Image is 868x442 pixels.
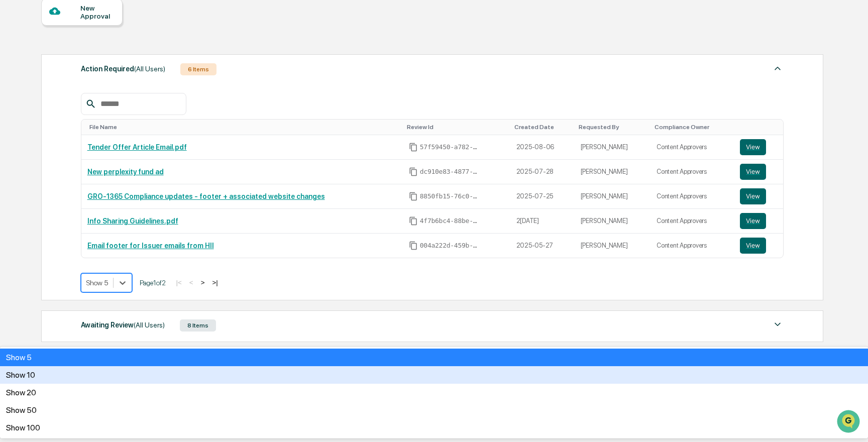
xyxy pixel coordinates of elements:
div: Awaiting Review [81,318,165,331]
div: Action Required [81,62,165,75]
span: 004a222d-459b-435f-b787-6a02d38831b8 [420,242,480,250]
a: Info Sharing Guidelines.pdf [87,217,178,225]
button: View [740,213,766,229]
div: 🖐️ [10,128,18,136]
td: [PERSON_NAME] [575,135,651,160]
a: 🖐️Preclearance [6,123,69,141]
span: 4f7b6bc4-88be-4ca2-a522-de18f03e4b40 [420,217,480,225]
span: Page 1 of 2 [140,279,166,287]
span: Copy Id [409,241,418,250]
a: View [740,139,777,155]
div: 🗄️ [73,128,81,136]
td: Content Approvers [650,184,734,209]
a: Powered byPylon [71,170,122,178]
img: caret [772,318,784,330]
iframe: Open customer support [836,409,863,436]
a: New perplexity fund ad [87,168,164,176]
div: Toggle SortBy [407,124,506,131]
span: 57f59450-a782-4865-ac16-a45fae92c464 [420,143,480,151]
td: Content Approvers [650,234,734,258]
td: 2025-08-06 [510,135,575,160]
div: Toggle SortBy [655,124,730,131]
a: Tender Offer Article Email.pdf [87,143,187,151]
td: Content Approvers [650,209,734,234]
button: > [198,278,208,287]
span: Copy Id [409,143,418,152]
td: 2025-07-28 [510,160,575,184]
td: [PERSON_NAME] [575,184,651,209]
a: 🗄️Attestations [69,123,129,141]
div: Toggle SortBy [579,124,647,131]
p: How can we help? [10,21,183,37]
div: Toggle SortBy [742,124,779,131]
td: [PERSON_NAME] [575,209,651,234]
a: View [740,238,777,254]
button: View [740,238,766,254]
span: Copy Id [409,192,418,201]
td: Content Approvers [650,160,734,184]
button: View [740,164,766,180]
span: Data Lookup [20,146,63,156]
button: Start new chat [171,80,183,92]
button: View [740,188,766,204]
span: Preclearance [20,127,65,137]
button: View [740,139,766,155]
img: caret [772,62,784,74]
div: Toggle SortBy [514,124,571,131]
button: >| [209,278,221,287]
td: 2025-07-25 [510,184,575,209]
span: (All Users) [134,65,165,73]
span: (All Users) [134,321,165,329]
a: GRO-1365 Compliance updates - footer + associated website changes [87,192,325,200]
div: Start new chat [34,77,165,87]
span: Pylon [100,170,122,178]
a: View [740,188,777,204]
button: |< [173,278,185,287]
span: 8850fb15-76c0-443e-acb7-22e5fcd2af78 [420,192,480,200]
div: 🔎 [10,147,18,155]
a: 🔎Data Lookup [6,142,67,160]
td: 2[DATE] [510,209,575,234]
td: Content Approvers [650,135,734,160]
a: View [740,164,777,180]
button: < [186,278,196,287]
td: [PERSON_NAME] [575,160,651,184]
td: 2025-05-27 [510,234,575,258]
div: We're available if you need us! [34,87,127,95]
div: 6 Items [180,63,216,75]
input: Clear [26,46,166,56]
span: Copy Id [409,167,418,176]
a: Email footer for Issuer emails from HII [87,242,214,250]
a: View [740,213,777,229]
span: Attestations [83,127,125,137]
td: [PERSON_NAME] [575,234,651,258]
img: 1746055101610-c473b297-6a78-478c-a979-82029cc54cd1 [10,77,28,95]
span: dc910e83-4877-4103-b15e-bf87db00f614 [420,168,480,176]
div: New Approval [80,4,114,20]
div: Toggle SortBy [89,124,399,131]
span: Copy Id [409,216,418,226]
div: 8 Items [180,319,216,331]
